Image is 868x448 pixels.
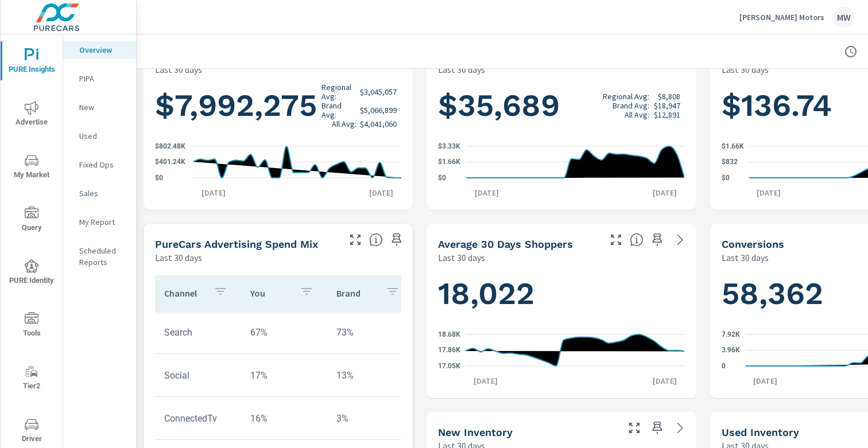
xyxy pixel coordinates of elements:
[155,238,318,250] h5: PureCars Advertising Spend Mix
[722,251,769,264] p: Last 30 days
[155,318,241,347] td: Search
[4,365,59,393] span: Tier2
[327,361,413,390] td: 13%
[250,287,290,299] p: You
[438,86,684,125] h1: $35,689
[63,242,136,271] div: Scheduled Reports
[438,274,684,313] h1: 18,022
[241,318,327,347] td: 67%
[722,346,740,354] text: 3.96K
[722,142,744,150] text: $1.66K
[658,92,680,101] p: $8,808
[722,158,738,166] text: $832
[63,213,136,231] div: My Report
[438,63,485,76] p: Last 30 days
[4,312,59,340] span: Tools
[63,99,136,116] div: New
[722,174,730,182] text: $0
[164,287,204,299] p: Channel
[79,216,127,228] p: My Report
[155,142,185,150] text: $802.48K
[607,231,625,249] button: Make Fullscreen
[834,7,854,28] div: MW
[625,419,644,437] button: Make Fullscreen
[155,251,202,264] p: Last 30 days
[438,330,460,338] text: 18.68K
[4,259,59,287] span: PURE Identity
[630,233,644,247] span: A rolling 30 day total of daily Shoppers on the dealership website, averaged over the selected da...
[321,83,356,101] p: Regional Avg:
[722,330,740,338] text: 7.92K
[63,41,136,59] div: Overview
[722,238,784,250] h5: Conversions
[654,101,680,110] p: $18,947
[360,106,397,115] p: $5,066,899
[648,419,666,437] span: Save this to your personalized report
[155,174,163,182] text: $0
[745,375,785,387] p: [DATE]
[63,127,136,145] div: Used
[4,418,59,446] span: Driver
[671,419,689,437] a: See more details in report
[438,362,460,370] text: 17.05K
[360,87,397,96] p: $3,045,057
[155,63,202,76] p: Last 30 days
[155,83,401,128] h1: $7,992,275
[321,101,356,119] p: Brand Avg:
[155,158,185,166] text: $401.24K
[739,12,824,22] p: [PERSON_NAME] Motors
[722,362,726,370] text: 0
[467,187,507,198] p: [DATE]
[360,119,397,128] p: $4,041,060
[722,63,769,76] p: Last 30 days
[332,119,356,128] p: All Avg:
[4,207,59,235] span: Query
[241,404,327,433] td: 16%
[79,44,127,56] p: Overview
[438,238,573,250] h5: Average 30 Days Shoppers
[603,92,649,101] p: Regional Avg:
[79,188,127,199] p: Sales
[648,231,666,249] span: Save this to your personalized report
[241,361,327,390] td: 17%
[4,154,59,182] span: My Market
[645,187,685,198] p: [DATE]
[336,287,377,299] p: Brand
[4,48,59,76] span: PURE Insights
[79,159,127,170] p: Fixed Ops
[346,231,365,249] button: Make Fullscreen
[63,70,136,87] div: PIPA
[63,185,136,202] div: Sales
[361,187,401,198] p: [DATE]
[327,318,413,347] td: 73%
[438,174,446,182] text: $0
[79,73,127,84] p: PIPA
[438,251,485,264] p: Last 30 days
[369,233,383,247] span: This table looks at how you compare to the amount of budget you spend per channel as opposed to y...
[438,142,460,150] text: $3.33K
[387,231,406,249] span: Save this to your personalized report
[671,231,689,249] a: See more details in report
[466,375,506,387] p: [DATE]
[63,156,136,173] div: Fixed Ops
[438,346,460,354] text: 17.86K
[625,110,649,119] p: All Avg:
[613,101,649,110] p: Brand Avg:
[79,130,127,142] p: Used
[722,426,799,438] h5: Used Inventory
[327,404,413,433] td: 3%
[654,110,680,119] p: $12,891
[79,245,127,268] p: Scheduled Reports
[155,361,241,390] td: Social
[438,426,513,438] h5: New Inventory
[749,187,789,198] p: [DATE]
[4,101,59,129] span: Advertise
[193,187,234,198] p: [DATE]
[645,375,685,387] p: [DATE]
[438,158,460,166] text: $1.66K
[79,102,127,113] p: New
[155,404,241,433] td: ConnectedTv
